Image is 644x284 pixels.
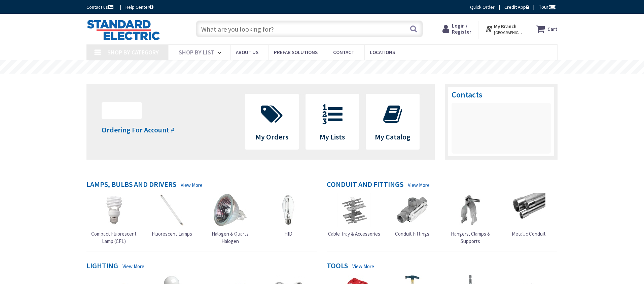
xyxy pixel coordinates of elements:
a: Login / Register [442,23,471,35]
img: Metallic Conduit [512,193,545,227]
span: Conduit Fittings [395,231,429,237]
h4: Conduit and Fittings [327,180,403,190]
a: My Orders [245,94,298,149]
a: Compact Fluorescent Lamp (CFL) Compact Fluorescent Lamp (CFL) [86,193,141,245]
span: My Catalog [375,132,410,141]
span: Compact Fluorescent Lamp (CFL) [91,231,137,244]
a: Contact us [86,4,115,10]
img: Fluorescent Lamps [155,193,189,227]
span: About Us [236,49,258,55]
span: [GEOGRAPHIC_DATA], [GEOGRAPHIC_DATA] [494,30,523,35]
span: Hangers, Clamps & Supports [451,231,490,244]
span: Fluorescent Lamps [152,231,192,237]
a: Halogen & Quartz Halogen Halogen & Quartz Halogen [203,193,258,245]
h4: Lighting [86,261,118,271]
a: View More [122,263,144,270]
img: Standard Electric [86,19,160,40]
h4: Tools [327,261,348,271]
strong: Cart [547,23,558,35]
img: Conduit Fittings [395,193,429,227]
input: What are you looking for? [196,21,423,37]
span: Contact [333,49,354,55]
a: Metallic Conduit Metallic Conduit [512,193,546,237]
a: HID HID [272,193,305,237]
rs-layer: Coronavirus: Our Commitment to Our Employees and Customers [216,64,429,71]
span: My Lists [320,132,345,141]
div: My Branch [GEOGRAPHIC_DATA], [GEOGRAPHIC_DATA] [485,23,523,35]
img: Halogen & Quartz Halogen [213,193,247,227]
a: View More [352,263,374,270]
span: Cable Tray & Accessories [328,231,380,237]
span: HID [284,231,292,237]
a: Conduit Fittings Conduit Fittings [395,193,429,237]
a: Quick Order [470,4,495,10]
h3: Contacts [452,90,551,99]
span: My Orders [255,132,288,141]
a: Help Center [126,4,153,10]
a: View More [408,181,430,189]
span: Shop By List [179,48,215,56]
h4: Ordering For Account # [102,126,175,134]
img: HID [272,193,305,227]
h4: Lamps, Bulbs and Drivers [86,180,176,190]
span: Metallic Conduit [512,231,546,237]
strong: My Branch [494,23,516,30]
a: Credit App [504,4,529,10]
a: Cart [536,23,558,35]
a: Hangers, Clamps & Supports Hangers, Clamps & Supports [443,193,498,245]
span: Login / Register [452,23,471,35]
a: My Lists [306,94,359,149]
span: Shop By Category [107,48,159,56]
a: My Catalog [366,94,419,149]
span: Prefab Solutions [274,49,318,55]
img: Cable Tray & Accessories [337,193,371,227]
span: Locations [370,49,395,55]
a: View More [181,181,203,189]
span: Tour [539,4,556,10]
a: Cable Tray & Accessories Cable Tray & Accessories [328,193,380,237]
img: Hangers, Clamps & Supports [454,193,487,227]
span: Halogen & Quartz Halogen [212,231,249,244]
a: Fluorescent Lamps Fluorescent Lamps [152,193,192,237]
img: Compact Fluorescent Lamp (CFL) [97,193,131,227]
